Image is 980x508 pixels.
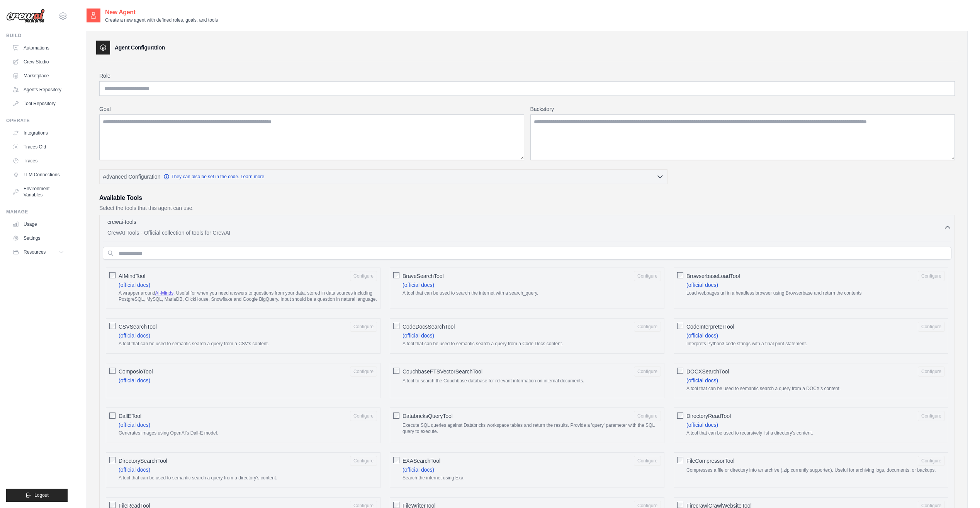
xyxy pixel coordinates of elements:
p: crewai-tools [107,218,136,226]
span: DallETool [119,412,141,420]
p: Load webpages url in a headless browser using Browserbase and return the contents [686,290,945,297]
a: (official docs) [403,332,434,339]
a: (official docs) [686,422,718,428]
p: Interprets Python3 code strings with a final print statement. [686,341,945,347]
span: DirectorySearchTool [119,457,167,465]
button: DallETool (official docs) Generates images using OpenAI's Dall-E model. [350,411,377,421]
span: DOCXSearchTool [686,368,729,375]
p: A tool to search the Couchbase database for relevant information on internal documents. [403,378,661,384]
a: Tool Repository [9,97,68,110]
span: CodeInterpreterTool [686,323,734,331]
span: Advanced Configuration [103,173,160,181]
span: FileCompressorTool [686,457,734,465]
button: Advanced Configuration They can also be set in the code. Learn more [100,170,667,184]
span: Logout [34,492,49,498]
label: Backstory [530,105,955,113]
span: DatabricksQueryTool [403,412,453,420]
span: BraveSearchTool [403,272,444,280]
a: Automations [9,42,68,54]
button: CSVSearchTool (official docs) A tool that can be used to semantic search a query from a CSV's con... [350,322,377,332]
h3: Available Tools [99,193,955,203]
button: FileCompressorTool Compresses a file or directory into an archive (.zip currently supported). Use... [918,456,945,466]
a: (official docs) [686,332,718,339]
p: Compresses a file or directory into an archive (.zip currently supported). Useful for archiving l... [686,467,945,474]
button: Logout [6,489,68,502]
p: Select the tools that this agent can use. [99,204,955,212]
a: (official docs) [119,332,150,339]
div: Operate [6,118,68,124]
button: DirectorySearchTool (official docs) A tool that can be used to semantic search a query from a dir... [350,456,377,466]
button: AIMindTool (official docs) A wrapper aroundAI-Minds. Useful for when you need answers to question... [350,271,377,281]
span: CouchbaseFTSVectorSearchTool [403,368,482,375]
a: Agents Repository [9,84,68,96]
button: DatabricksQueryTool Execute SQL queries against Databricks workspace tables and return the result... [634,411,661,421]
a: (official docs) [403,467,434,473]
p: A wrapper around . Useful for when you need answers to questions from your data, stored in data s... [119,290,377,302]
button: CodeInterpreterTool (official docs) Interprets Python3 code strings with a final print statement. [918,322,945,332]
a: (official docs) [119,377,150,384]
button: CouchbaseFTSVectorSearchTool A tool to search the Couchbase database for relevant information on ... [634,367,661,377]
button: Resources [9,246,68,258]
h3: Agent Configuration [115,44,165,51]
button: DOCXSearchTool (official docs) A tool that can be used to semantic search a query from a DOCX's c... [918,367,945,377]
p: A tool that can be used to semantic search a query from a CSV's content. [119,341,377,347]
button: BrowserbaseLoadTool (official docs) Load webpages url in a headless browser using Browserbase and... [918,271,945,281]
span: CodeDocsSearchTool [403,323,455,331]
a: Integrations [9,127,68,139]
button: crewai-tools CrewAI Tools - Official collection of tools for CrewAI [103,218,951,237]
a: Usage [9,218,68,230]
span: ComposioTool [119,368,153,375]
button: CodeDocsSearchTool (official docs) A tool that can be used to semantic search a query from a Code... [634,322,661,332]
p: A tool that can be used to semantic search a query from a DOCX's content. [686,386,945,392]
p: Search the internet using Exa [403,475,661,481]
h2: New Agent [105,8,218,17]
p: A tool that can be used to semantic search a query from a directory's content. [119,475,377,481]
a: Settings [9,232,68,244]
div: Manage [6,209,68,215]
p: Execute SQL queries against Databricks workspace tables and return the results. Provide a 'query'... [403,423,661,435]
a: (official docs) [119,467,150,473]
button: ComposioTool (official docs) [350,367,377,377]
p: Create a new agent with defined roles, goals, and tools [105,17,218,23]
p: CrewAI Tools - Official collection of tools for CrewAI [107,229,944,237]
span: BrowserbaseLoadTool [686,272,740,280]
span: DirectoryReadTool [686,412,731,420]
button: BraveSearchTool (official docs) A tool that can be used to search the internet with a search_query. [634,271,661,281]
a: Traces Old [9,141,68,153]
p: A tool that can be used to semantic search a query from a Code Docs content. [403,341,661,347]
a: They can also be set in the code. Learn more [163,174,264,180]
a: Traces [9,155,68,167]
a: (official docs) [686,282,718,288]
a: Crew Studio [9,56,68,68]
button: DirectoryReadTool (official docs) A tool that can be used to recursively list a directory's content. [918,411,945,421]
span: Resources [24,249,46,255]
p: Generates images using OpenAI's Dall-E model. [119,430,377,436]
div: Build [6,32,68,39]
a: (official docs) [119,282,150,288]
a: AI-Minds [155,290,173,296]
p: A tool that can be used to search the internet with a search_query. [403,290,661,297]
span: CSVSearchTool [119,323,157,331]
a: (official docs) [686,377,718,384]
p: A tool that can be used to recursively list a directory's content. [686,430,945,436]
a: Environment Variables [9,182,68,201]
button: EXASearchTool (official docs) Search the internet using Exa [634,456,661,466]
a: (official docs) [403,282,434,288]
img: Logo [6,9,45,24]
a: Marketplace [9,70,68,82]
a: (official docs) [119,422,150,428]
label: Goal [99,105,524,113]
label: Role [99,72,955,80]
span: EXASearchTool [403,457,440,465]
a: LLM Connections [9,169,68,181]
span: AIMindTool [119,272,145,280]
